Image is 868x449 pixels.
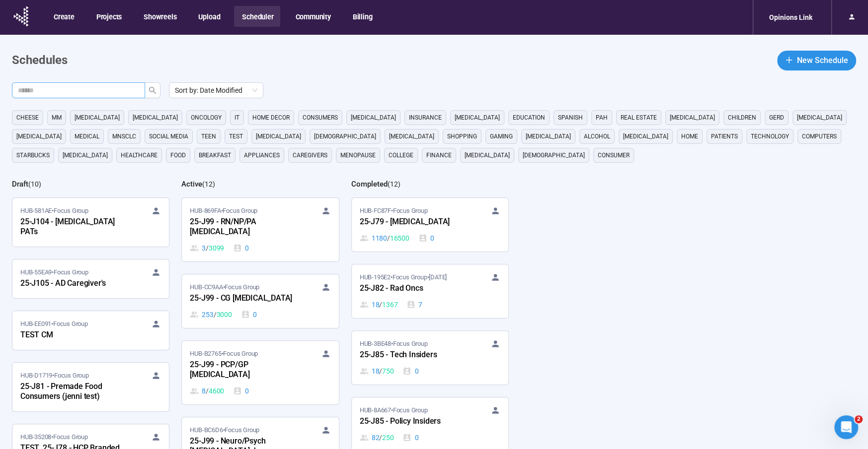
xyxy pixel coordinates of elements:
[88,6,129,27] button: Projects
[235,113,239,123] span: it
[20,319,88,329] span: HUB-EE091 • Focus Group
[256,131,301,141] span: [MEDICAL_DATA]
[523,150,585,160] span: [DEMOGRAPHIC_DATA]
[797,113,842,123] span: [MEDICAL_DATA]
[252,113,290,123] span: home decor
[287,6,337,27] button: Community
[233,243,249,254] div: 0
[728,113,756,123] span: children
[763,8,818,27] div: Opinions Link
[20,216,130,239] div: 25-J104 - [MEDICAL_DATA] PATs
[340,150,376,160] span: menopause
[190,6,227,27] button: Upload
[360,233,409,244] div: 1180
[777,51,856,70] button: plusNew Schedule
[447,131,477,141] span: shopping
[802,131,837,141] span: computers
[360,432,394,443] div: 82
[558,113,583,123] span: Spanish
[360,282,469,295] div: 25-J82 - Rad Oncs
[352,264,508,318] a: HUB-195E2•Focus Group•[DATE]25-J82 - Rad Oncs18 / 13677
[360,339,428,349] span: HUB-3BE48 • Focus Group
[234,6,280,27] button: Scheduler
[360,415,469,428] div: 25-J85 - Policy Insiders
[303,113,338,123] span: consumers
[16,150,50,160] span: starbucks
[182,274,338,328] a: HUB-CC9AA•Focus Group25-J99 - CG [MEDICAL_DATA]253 / 30000
[360,405,428,415] span: HUB-8A667 • Focus Group
[20,432,88,442] span: HUB-35208 • Focus Group
[209,243,224,254] span: 3099
[241,309,257,320] div: 0
[12,51,68,70] h1: Schedules
[149,86,157,94] span: search
[170,150,186,160] span: Food
[75,113,120,123] span: [MEDICAL_DATA]
[513,113,545,123] span: education
[360,206,428,216] span: HUB-FC87F • Focus Group
[785,56,793,64] span: plus
[20,381,130,403] div: 25-J81 - Premade Food Consumers (jenni test)
[406,299,422,310] div: 7
[190,385,224,396] div: 8
[382,299,397,310] span: 1367
[379,299,382,310] span: /
[584,131,610,141] span: alcohol
[596,113,608,123] span: PAH
[16,131,62,141] span: [MEDICAL_DATA]
[233,385,249,396] div: 0
[199,150,231,160] span: breakfast
[190,425,259,435] span: HUB-BC6D6 • Focus Group
[20,206,88,216] span: HUB-581AE • Focus Group
[351,113,396,123] span: [MEDICAL_DATA]
[190,282,259,292] span: HUB-CC9AA • Focus Group
[63,150,108,160] span: [MEDICAL_DATA]
[12,180,28,189] h2: Draft
[388,180,400,188] span: ( 12 )
[490,131,513,141] span: gaming
[426,150,452,160] span: finance
[711,131,738,141] span: Patients
[418,233,434,244] div: 0
[621,113,657,123] span: real estate
[389,131,434,141] span: [MEDICAL_DATA]
[112,131,136,141] span: mnsclc
[190,359,299,382] div: 25-J99 - PCP/GP [MEDICAL_DATA]
[352,331,508,385] a: HUB-3BE48•Focus Group25-J85 - Tech Insiders18 / 7500
[182,341,338,404] a: HUB-B2765•Focus Group25-J99 - PCP/GP [MEDICAL_DATA]8 / 46000
[360,366,394,377] div: 18
[379,432,382,443] span: /
[20,267,88,277] span: HUB-55EA9 • Focus Group
[121,150,158,160] span: healthcare
[360,272,447,282] span: HUB-195E2 • Focus Group •
[389,150,413,160] span: college
[12,363,169,411] a: HUB-D1719•Focus Group25-J81 - Premade Food Consumers (jenni test)
[382,432,394,443] span: 250
[379,366,382,377] span: /
[360,299,398,310] div: 18
[229,131,243,141] span: Test
[429,273,447,281] time: [DATE]
[20,277,130,290] div: 25-J105 - AD Caregiver's
[206,385,209,396] span: /
[201,131,216,141] span: Teen
[52,113,62,123] span: MM
[293,150,327,160] span: caregivers
[190,216,299,239] div: 25-J99 - RN/NP/PA [MEDICAL_DATA]
[12,259,169,298] a: HUB-55EA9•Focus Group25-J105 - AD Caregiver's
[214,309,217,320] span: /
[182,198,338,261] a: HUB-869FA•Focus Group25-J99 - RN/NP/PA [MEDICAL_DATA]3 / 30990
[202,180,215,188] span: ( 12 )
[16,113,39,123] span: cheese
[797,54,848,66] span: New Schedule
[175,83,257,98] span: Sort by: Date Modified
[360,349,469,362] div: 25-J85 - Tech Insiders
[402,432,418,443] div: 0
[465,150,510,160] span: [MEDICAL_DATA]
[46,6,81,27] button: Create
[28,180,41,188] span: ( 10 )
[181,180,202,189] h2: Active
[191,113,222,123] span: oncology
[855,415,863,423] span: 2
[670,113,715,123] span: [MEDICAL_DATA]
